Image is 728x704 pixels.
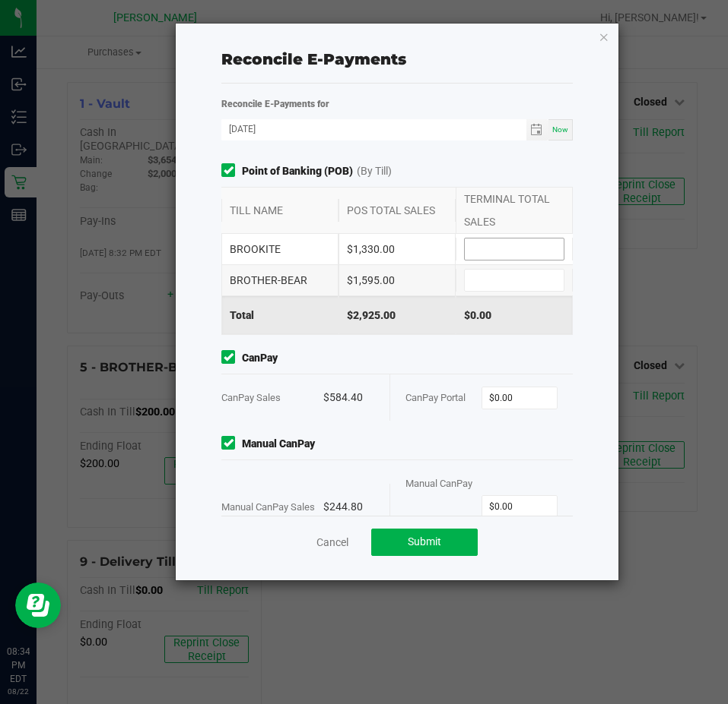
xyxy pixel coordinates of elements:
div: $244.80 [323,484,374,530]
div: POS TOTAL SALES [339,199,456,222]
div: $1,330.00 [339,234,456,264]
span: CanPay Portal [405,392,466,403]
div: Reconcile E-Payments [221,48,572,71]
form-toggle: Include in reconciliation [221,350,242,366]
div: TILL NAME [221,199,339,222]
strong: Manual CanPay [242,436,315,452]
span: (By Till) [357,163,392,179]
button: Submit [371,529,478,556]
strong: Point of Banking (POB) [242,163,353,179]
span: Toggle calendar [526,119,548,140]
span: Submit [408,535,441,548]
div: $0.00 [456,296,573,334]
span: CanPay Sales [221,392,281,403]
a: Cancel [316,535,348,550]
form-toggle: Include in reconciliation [221,163,242,179]
iframe: Resource center [15,582,61,628]
form-toggle: Include in reconciliation [221,436,242,452]
div: TERMINAL TOTAL SALES [456,188,573,233]
strong: CanPay [242,350,278,366]
div: BROTHER-BEAR [221,265,339,295]
div: BROOKITE [221,234,339,264]
span: Manual CanPay Sales [221,501,315,513]
strong: Reconcile E-Payments for [221,99,329,109]
div: Total [221,296,339,334]
input: Date [221,119,526,138]
div: $584.40 [323,374,374,421]
div: $2,925.00 [339,296,456,334]
div: $1,595.00 [339,265,456,295]
span: Now [552,125,568,134]
span: Manual CanPay Portal [405,478,472,535]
